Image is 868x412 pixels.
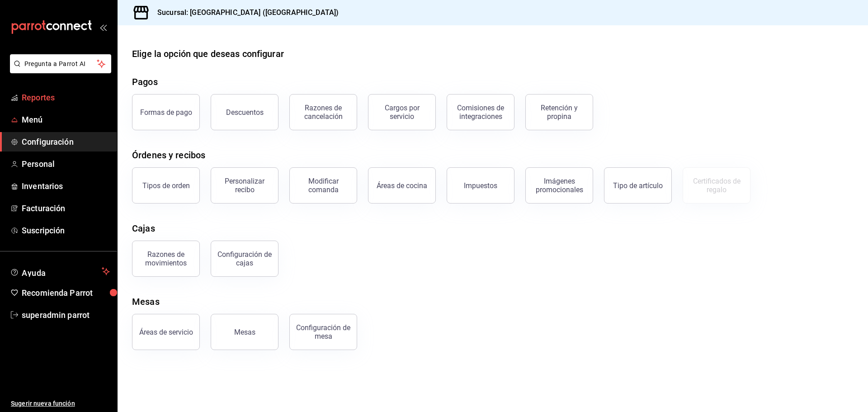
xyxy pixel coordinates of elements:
span: superadmin parrot [22,309,110,321]
div: Mesas [132,295,160,308]
span: Inventarios [22,180,110,192]
div: Elige la opción que deseas configurar [132,47,284,61]
a: Pregunta a Parrot AI [6,66,111,75]
button: Personalizar recibo [211,167,278,204]
div: Pagos [132,75,158,89]
button: Razones de cancelación [289,94,357,130]
button: Modificar comanda [289,167,357,204]
span: Sugerir nueva función [11,399,110,408]
div: Cajas [132,222,155,235]
h3: Sucursal: [GEOGRAPHIC_DATA] ([GEOGRAPHIC_DATA]) [150,7,339,18]
button: Descuentos [211,94,278,130]
div: Impuestos [464,181,497,190]
div: Razones de movimientos [138,250,194,267]
button: Impuestos [447,167,514,204]
button: Pregunta a Parrot AI [10,54,111,73]
span: Configuración [22,136,110,148]
span: Suscripción [22,224,110,237]
button: Cargos por servicio [368,94,436,130]
span: Personal [22,158,110,170]
div: Imágenes promocionales [531,177,587,194]
span: Facturación [22,202,110,214]
div: Retención y propina [531,104,587,121]
div: Descuentos [226,108,264,117]
button: Formas de pago [132,94,200,130]
span: Ayuda [22,266,98,277]
button: open_drawer_menu [99,24,107,31]
button: Tipo de artículo [604,167,672,204]
div: Áreas de servicio [139,328,193,336]
button: Tipos de orden [132,167,200,204]
div: Cargos por servicio [374,104,430,121]
div: Configuración de mesa [295,323,351,341]
button: Configuración de mesa [289,314,357,350]
button: Certificados de regalo [683,167,750,204]
span: Menú [22,114,110,126]
div: Tipos de orden [142,181,190,190]
button: Configuración de cajas [211,241,278,277]
div: Comisiones de integraciones [453,104,509,121]
span: Recomienda Parrot [22,287,110,299]
button: Áreas de servicio [132,314,200,350]
button: Áreas de cocina [368,167,436,204]
div: Mesas [234,328,255,336]
div: Certificados de regalo [689,177,745,194]
div: Formas de pago [140,108,192,117]
div: Configuración de cajas [217,250,273,267]
div: Áreas de cocina [377,181,427,190]
button: Imágenes promocionales [525,167,593,204]
div: Tipo de artículo [613,181,663,190]
div: Órdenes y recibos [132,148,205,162]
button: Retención y propina [525,94,593,130]
span: Reportes [22,91,110,104]
div: Personalizar recibo [217,177,273,194]
button: Mesas [211,314,278,350]
button: Razones de movimientos [132,241,200,277]
div: Modificar comanda [295,177,351,194]
div: Razones de cancelación [295,104,351,121]
span: Pregunta a Parrot AI [24,59,97,69]
button: Comisiones de integraciones [447,94,514,130]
